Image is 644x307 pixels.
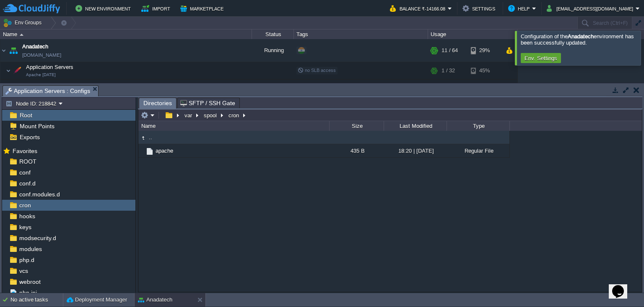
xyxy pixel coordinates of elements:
[441,39,458,62] div: 11 / 64
[390,3,448,13] button: Balance ₹-14166.08
[183,111,194,119] button: var
[138,133,148,143] img: AMDAwAAAACH5BAEAAAAALAAAAAABAAEAAAICRAEAOw==
[330,121,384,131] div: Size
[471,62,498,79] div: 45%
[18,191,61,198] a: conf.modules.d
[11,62,23,79] img: AMDAwAAAACH5BAEAAAAALAAAAAABAAEAAAICRAEAOw==
[441,79,453,93] div: 1 / 32
[471,79,498,93] div: 45%
[5,100,59,107] button: Node ID: 218842
[521,33,634,46] span: Configuration of the environment has been successfully updated.
[18,133,41,141] a: Exports
[18,234,57,242] a: modsecurity.d
[148,134,153,141] a: ..
[428,29,517,39] div: Usage
[22,42,48,51] a: Anadatech
[522,54,560,62] button: Env. Settings
[11,147,39,155] span: Favorites
[508,3,532,13] button: Help
[462,3,498,13] button: Settings
[18,278,42,286] a: webroot
[471,39,498,62] div: 29%
[25,64,75,71] span: Application Servers
[252,29,293,39] div: Status
[26,72,56,77] span: Apache [DATE]
[1,29,252,39] div: Name
[138,296,172,304] button: Anadatech
[10,293,63,307] div: No active tasks
[141,3,173,13] button: Import
[18,122,56,130] a: Mount Points
[203,111,219,119] button: spool
[18,256,36,264] a: php.d
[18,111,34,119] a: Root
[143,98,172,109] span: Directories
[18,169,32,176] a: conf
[384,121,447,131] div: Last Modified
[18,79,23,93] img: AMDAwAAAACH5BAEAAAAALAAAAAABAAEAAAICRAEAOw==
[180,98,235,108] span: SFTP / SSH Gate
[8,39,19,62] img: AMDAwAAAACH5BAEAAAAALAAAAAABAAEAAAICRAEAOw==
[75,3,133,13] button: New Environment
[25,64,75,70] a: Application ServersApache [DATE]
[34,82,75,90] a: 218842
[447,144,509,157] div: Regular File
[67,296,127,304] button: Deployment Manager
[5,86,90,96] span: Application Servers : Configs
[18,201,32,209] a: cron
[384,144,447,157] div: 18:20 | [DATE]
[3,3,60,14] img: CloudJiffy
[6,62,11,79] img: AMDAwAAAACH5BAEAAAAALAAAAAABAAEAAAICRAEAOw==
[447,121,509,131] div: Type
[18,212,36,220] a: hooks
[18,180,37,187] a: conf.d
[441,62,455,79] div: 1 / 32
[609,273,636,299] iframe: chat widget
[18,267,29,275] a: vcs
[23,79,34,93] img: AMDAwAAAACH5BAEAAAAALAAAAAABAAEAAAICRAEAOw==
[11,148,39,154] a: Favorites
[18,223,33,231] a: keys
[20,34,23,36] img: AMDAwAAAACH5BAEAAAAALAAAAAABAAEAAAICRAEAOw==
[138,144,145,157] img: AMDAwAAAACH5BAEAAAAALAAAAAABAAEAAAICRAEAOw==
[18,245,43,253] a: modules
[180,3,226,13] button: Marketplace
[294,29,428,39] div: Tags
[0,39,7,62] img: AMDAwAAAACH5BAEAAAAALAAAAAABAAEAAAICRAEAOw==
[22,51,61,59] a: [DOMAIN_NAME]
[145,147,154,156] img: AMDAwAAAACH5BAEAAAAALAAAAAABAAEAAAICRAEAOw==
[3,17,44,29] button: Env Groups
[547,3,636,13] button: [EMAIL_ADDRESS][DOMAIN_NAME]
[18,289,38,296] a: php.ini
[154,147,174,154] a: apache
[252,39,294,62] div: Running
[18,158,38,165] a: ROOT
[138,109,642,121] input: Click to enter the path
[568,33,594,40] b: Anadatech
[139,121,329,131] div: Name
[298,68,336,73] span: no SLB access
[329,144,384,157] div: 435 B
[227,111,241,119] button: cron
